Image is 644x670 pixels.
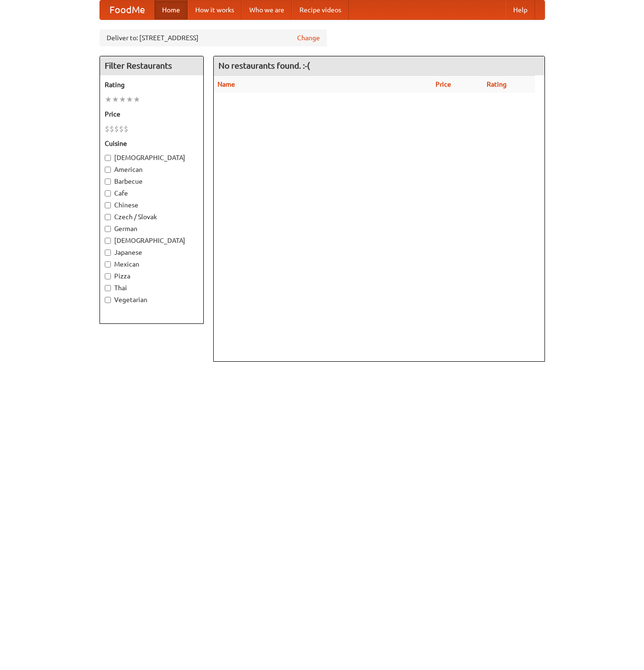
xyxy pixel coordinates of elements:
[105,248,199,257] label: Japanese
[105,202,111,208] input: Chinese
[124,124,128,134] li: $
[105,250,111,256] input: Japanese
[109,124,114,134] li: $
[105,153,199,162] label: [DEMOGRAPHIC_DATA]
[188,0,242,19] a: How it works
[105,212,199,222] label: Czech / Slovak
[242,0,292,19] a: Who we are
[105,167,111,173] input: American
[105,155,111,161] input: [DEMOGRAPHIC_DATA]
[105,200,199,210] label: Chinese
[297,33,320,43] a: Change
[105,285,111,291] input: Thai
[105,214,111,220] input: Czech / Slovak
[105,297,111,303] input: Vegetarian
[114,124,119,134] li: $
[105,273,111,279] input: Pizza
[105,238,111,244] input: [DEMOGRAPHIC_DATA]
[105,165,199,174] label: American
[105,124,109,134] li: $
[112,94,119,105] li: ★
[105,271,199,281] label: Pizza
[105,139,199,148] h5: Cuisine
[126,94,133,105] li: ★
[105,283,199,293] label: Thai
[105,179,111,185] input: Barbecue
[154,0,188,19] a: Home
[105,80,199,89] h5: Rating
[105,236,199,245] label: [DEMOGRAPHIC_DATA]
[100,29,327,46] div: Deliver to: [STREET_ADDRESS]
[218,61,310,70] ng-pluralize: No restaurants found. :-(
[292,0,349,19] a: Recipe videos
[105,190,111,197] input: Cafe
[435,80,451,88] a: Price
[105,259,199,269] label: Mexican
[105,226,111,232] input: German
[105,188,199,198] label: Cafe
[487,80,507,88] a: Rating
[105,261,111,268] input: Mexican
[105,94,112,105] li: ★
[133,94,140,105] li: ★
[506,0,535,19] a: Help
[119,124,124,134] li: $
[119,94,126,105] li: ★
[105,109,199,119] h5: Price
[105,177,199,186] label: Barbecue
[105,224,199,233] label: German
[105,295,199,304] label: Vegetarian
[218,80,235,88] a: Name
[100,0,154,19] a: FoodMe
[100,56,203,75] h4: Filter Restaurants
